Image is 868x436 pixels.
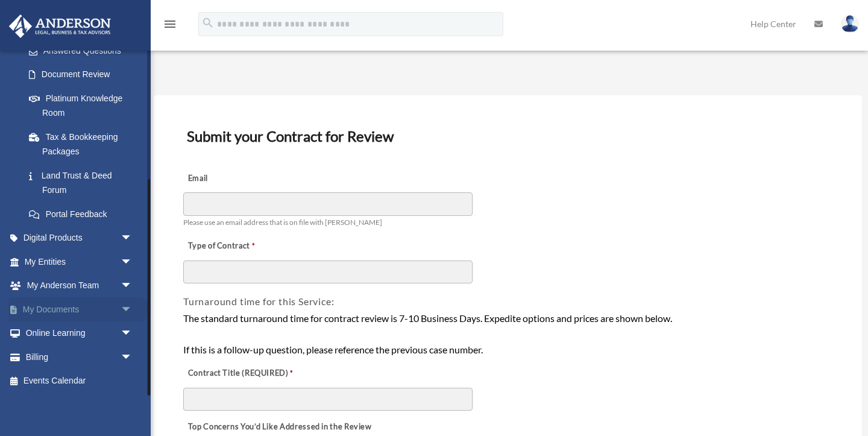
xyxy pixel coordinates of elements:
a: Digital Productsarrow_drop_down [8,226,151,250]
span: arrow_drop_down [121,345,145,370]
h3: Submit your Contract for Review [182,124,834,149]
div: The standard turnaround time for contract review is 7-10 Business Days. Expedite options and pric... [183,311,832,357]
label: Contract Title (REQUIRED) [183,365,304,382]
a: Portal Feedback [17,202,151,226]
label: Top Concerns You’d Like Addressed in the Review [183,419,375,436]
a: menu [163,21,177,31]
img: Anderson Advisors Platinum Portal [5,14,115,38]
i: menu [163,17,177,31]
a: My Entitiesarrow_drop_down [8,250,151,274]
span: arrow_drop_down [121,321,145,346]
span: arrow_drop_down [121,226,145,251]
a: Document Review [17,63,145,87]
a: Online Learningarrow_drop_down [8,321,151,346]
i: search [201,16,215,30]
span: arrow_drop_down [121,297,145,322]
a: Billingarrow_drop_down [8,345,151,369]
label: Email [183,170,304,187]
a: Platinum Knowledge Room [17,86,151,125]
a: Events Calendar [8,369,151,393]
img: User Pic [841,15,859,33]
a: My Documentsarrow_drop_down [8,297,151,321]
span: Please use an email address that is on file with [PERSON_NAME] [183,218,382,227]
a: My Anderson Teamarrow_drop_down [8,274,151,298]
span: arrow_drop_down [121,250,145,274]
a: Tax & Bookkeeping Packages [17,125,151,163]
span: Turnaround time for this Service: [183,295,334,307]
span: arrow_drop_down [121,274,145,299]
label: Type of Contract [183,238,304,254]
a: Land Trust & Deed Forum [17,163,151,202]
